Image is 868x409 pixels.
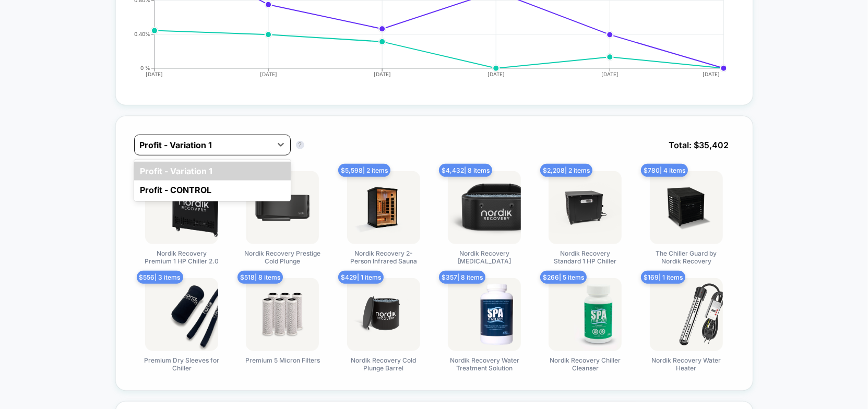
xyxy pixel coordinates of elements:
[344,356,423,372] span: Nordik Recovery Cold Plunge Barrel
[439,271,485,284] span: $ 357 | 8 items
[601,71,619,77] tspan: [DATE]
[546,249,624,265] span: Nordik Recovery Standard 1 HP Chiller
[142,249,221,265] span: Nordik Recovery Premium 1 HP Chiller 2.0
[445,249,524,265] span: Nordik Recovery [MEDICAL_DATA]
[142,356,221,372] span: Premium Dry Sleeves for Chiller
[137,271,183,284] span: $ 556 | 3 items
[134,181,291,199] div: Profit - CONTROL
[445,356,524,372] span: Nordik Recovery Water Treatment Solution
[703,71,720,77] tspan: [DATE]
[246,171,319,244] img: Nordik Recovery Prestige Cold Plunge
[347,171,420,244] img: Nordik Recovery 2-Person Infrared Sauna
[487,71,505,77] tspan: [DATE]
[374,71,391,77] tspan: [DATE]
[641,271,685,284] span: $ 169 | 1 items
[664,135,734,155] span: Total: $ 35,402
[146,71,163,77] tspan: [DATE]
[338,271,384,284] span: $ 429 | 1 items
[243,249,322,265] span: Nordik Recovery Prestige Cold Plunge
[448,171,521,244] img: Nordik Recovery Ice Bath
[439,164,492,177] span: $ 4,432 | 8 items
[650,278,723,351] img: Nordik Recovery Water Heater
[540,164,592,177] span: $ 2,208 | 2 items
[347,278,420,351] img: Nordik Recovery Cold Plunge Barrel
[140,65,150,71] tspan: 0 %
[134,31,150,37] tspan: 0.40%
[260,71,277,77] tspan: [DATE]
[650,171,723,244] img: The Chiller Guard by Nordik Recovery
[540,271,587,284] span: $ 266 | 5 items
[344,249,423,265] span: Nordik Recovery 2-Person Infrared Sauna
[546,356,624,372] span: Nordik Recovery Chiller Cleanser
[549,278,622,351] img: Nordik Recovery Chiller Cleanser
[296,141,304,149] button: ?
[647,249,726,265] span: The Chiller Guard by Nordik Recovery
[237,271,283,284] span: $ 518 | 8 items
[641,164,688,177] span: $ 780 | 4 items
[338,164,390,177] span: $ 5,598 | 2 items
[647,356,726,372] span: Nordik Recovery Water Heater
[145,278,218,351] img: Premium Dry Sleeves for Chiller
[134,162,291,181] div: Profit - Variation 1
[245,356,320,364] span: Premium 5 Micron Filters
[448,278,521,351] img: Nordik Recovery Water Treatment Solution
[246,278,319,351] img: Premium 5 Micron Filters
[549,171,622,244] img: Nordik Recovery Standard 1 HP Chiller
[145,171,218,244] img: Nordik Recovery Premium 1 HP Chiller 2.0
